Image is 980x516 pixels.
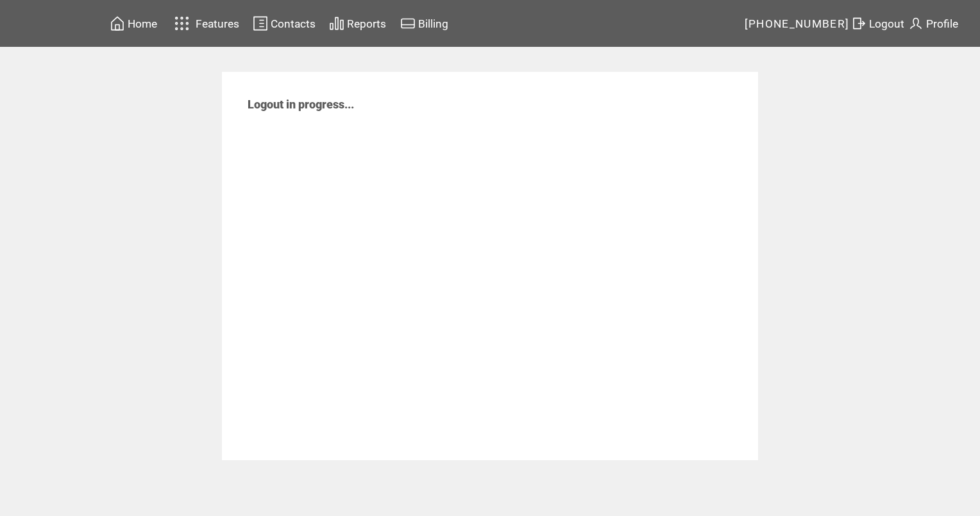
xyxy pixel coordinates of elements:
[908,15,924,31] img: profile.svg
[196,17,239,30] span: Features
[418,17,448,30] span: Billing
[171,13,193,34] img: features.svg
[906,13,960,33] a: Profile
[248,98,354,111] span: Logout in progress...
[347,17,386,30] span: Reports
[251,13,317,33] a: Contacts
[327,13,388,33] a: Reports
[128,17,157,30] span: Home
[398,13,450,33] a: Billing
[169,11,241,36] a: Features
[849,13,906,33] a: Logout
[271,17,316,30] span: Contacts
[253,15,268,31] img: contacts.svg
[110,15,125,31] img: home.svg
[329,15,344,31] img: chart.svg
[108,13,159,33] a: Home
[926,17,958,30] span: Profile
[869,17,904,30] span: Logout
[745,17,850,30] span: [PHONE_NUMBER]
[400,15,416,31] img: creidtcard.svg
[851,15,866,31] img: exit.svg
